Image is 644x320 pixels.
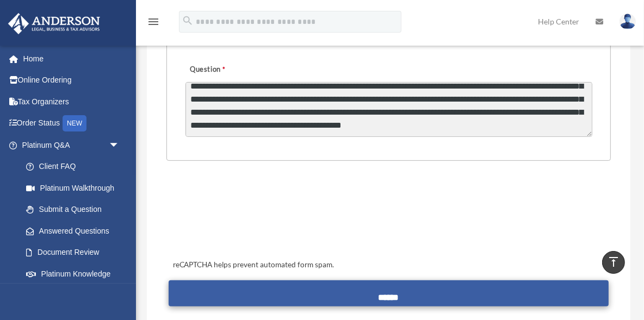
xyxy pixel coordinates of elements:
[607,255,620,268] i: vertical_align_top
[185,62,270,77] label: Question
[15,156,136,178] a: Client FAQ
[620,14,636,29] img: User Pic
[15,263,136,298] a: Platinum Knowledge Room
[602,251,625,274] a: vertical_align_top
[8,70,136,91] a: Online Ordering
[169,259,609,272] div: reCAPTCHA helps prevent automated form spam.
[8,134,136,156] a: Platinum Q&Aarrow_drop_down
[15,199,131,221] a: Submit a Question
[8,48,136,70] a: Home
[8,112,136,135] a: Order StatusNEW
[15,242,136,263] a: Document Review
[182,15,194,27] i: search
[5,13,103,34] img: Anderson Advisors Platinum Portal
[147,19,160,28] a: menu
[63,115,86,131] div: NEW
[15,177,136,199] a: Platinum Walkthrough
[8,91,136,112] a: Tax Organizers
[15,220,136,242] a: Answered Questions
[170,194,335,237] iframe: reCAPTCHA
[147,15,160,28] i: menu
[109,134,131,156] span: arrow_drop_down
